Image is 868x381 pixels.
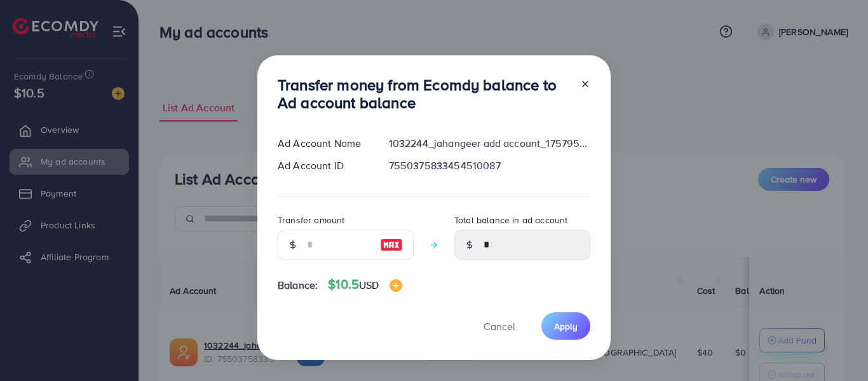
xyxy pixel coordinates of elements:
span: USD [359,278,379,292]
img: image [380,237,403,253]
span: Balance: [278,278,318,293]
button: Cancel [468,312,531,340]
span: Cancel [484,319,515,333]
div: 1032244_jahangeer add account_1757959141318 [379,136,600,151]
div: Ad Account ID [268,158,379,173]
h4: $10.5 [328,277,402,293]
div: 7550375833454510087 [379,158,600,173]
div: Ad Account Name [268,136,379,151]
img: image [390,279,402,292]
label: Total balance in ad account [454,214,567,226]
label: Transfer amount [278,214,344,226]
h3: Transfer money from Ecomdy balance to Ad account balance [278,76,570,113]
button: Apply [541,312,590,340]
iframe: Chat [814,324,858,371]
span: Apply [554,320,578,333]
